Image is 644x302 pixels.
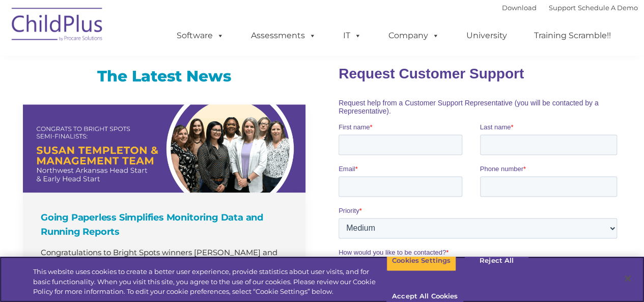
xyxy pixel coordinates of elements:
[333,25,372,46] a: IT
[166,25,234,46] a: Software
[23,66,305,87] h3: The Latest News
[241,25,326,46] a: Assessments
[33,267,386,297] div: This website uses cookies to create a better user experience, provide statistics about user visit...
[7,1,108,51] img: ChildPlus by Procare Solutions
[378,25,450,46] a: Company
[142,67,173,75] span: Last name
[41,246,290,283] p: Congratulations to Bright Spots winners [PERSON_NAME] and the management team at [GEOGRAPHIC_DATA...
[465,250,528,271] button: Reject All
[502,4,638,12] font: |
[578,4,638,12] a: Schedule A Demo
[617,267,639,290] button: Close
[41,210,290,239] h4: Going Paperless Simplifies Monitoring Data and Running Reports
[142,109,185,117] span: Phone number
[524,25,621,46] a: Training Scramble!!
[386,250,456,271] button: Cookies Settings
[549,4,576,12] a: Support
[456,25,517,46] a: University
[502,4,537,12] a: Download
